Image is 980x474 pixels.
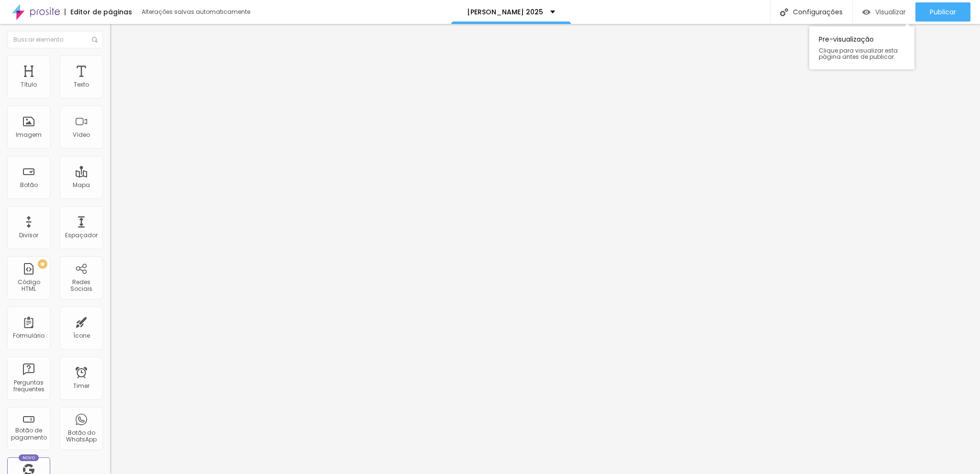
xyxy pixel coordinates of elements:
div: Código HTML [10,279,47,293]
img: Icone [92,37,98,43]
div: Formulário [13,332,45,339]
div: Novo [19,454,39,461]
button: Publicar [915,2,970,22]
div: Botão de pagamento [10,427,47,441]
div: Divisor [19,232,38,239]
div: Botão do WhatsApp [62,430,100,443]
iframe: Editor [110,24,980,474]
div: Alterações salvas automaticamente [142,9,252,15]
div: Título [21,81,37,88]
div: Redes Sociais [62,279,100,293]
div: Editor de páginas [65,9,132,15]
span: Clique para visualizar esta página antes de publicar. [819,47,905,60]
div: Imagem [16,132,42,138]
span: Publicar [930,8,956,16]
input: Buscar elemento [7,31,103,48]
div: Pre-visualização [809,26,914,69]
div: Texto [74,81,89,88]
div: Timer [73,383,89,389]
div: Espaçador [65,232,98,239]
img: view-1.svg [862,8,870,16]
div: Botão [20,182,38,188]
img: Icone [780,8,788,16]
div: Vídeo [73,132,90,138]
div: Perguntas frequentes [10,379,47,393]
span: Visualizar [875,8,906,16]
button: Visualizar [853,2,915,22]
div: Ícone [73,332,90,339]
div: Mapa [73,182,90,188]
p: [PERSON_NAME] 2025 [467,9,543,15]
